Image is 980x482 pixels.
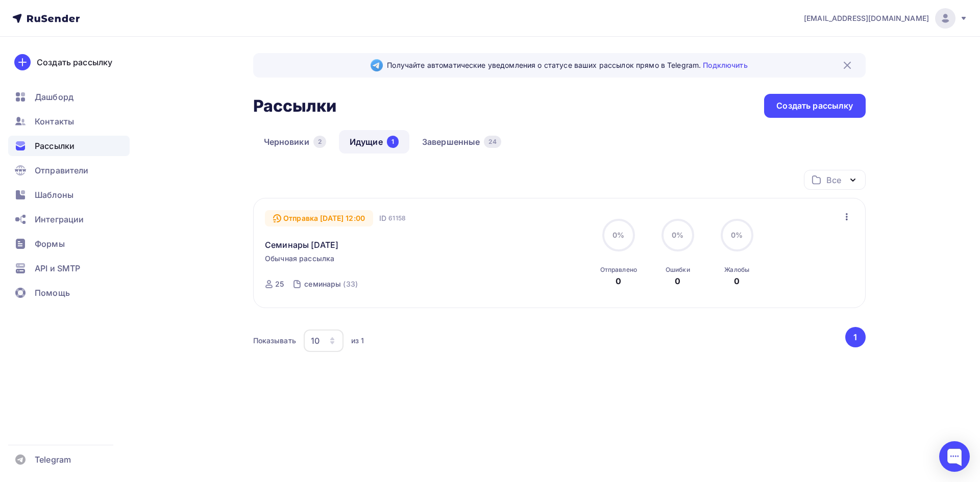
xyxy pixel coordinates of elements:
[37,56,112,68] div: Создать рассылку
[303,329,344,352] button: 10
[304,279,341,289] div: семинары
[388,213,406,223] span: 61158
[8,234,130,254] a: Формы
[826,174,841,186] div: Все
[804,8,968,29] a: [EMAIL_ADDRESS][DOMAIN_NAME]
[35,140,75,152] span: Рассылки
[35,238,65,250] span: Формы
[672,231,683,239] span: 0%
[253,130,337,154] a: Черновики2
[666,266,690,274] div: Ошибки
[8,111,130,132] a: Контакты
[35,189,73,201] span: Шаблоны
[35,115,74,128] span: Контакты
[703,61,747,69] a: Подключить
[253,336,296,346] div: Показывать
[351,336,364,346] div: из 1
[8,136,130,156] a: Рассылки
[303,276,359,292] a: семинары (33)
[845,327,866,347] button: Go to page 1
[734,275,740,287] div: 0
[724,266,749,274] div: Жалобы
[265,239,338,251] a: Семинары [DATE]
[8,160,130,181] a: Отправители
[35,453,71,466] span: Telegram
[311,335,320,347] div: 10
[35,164,89,176] span: Отправители
[253,96,337,116] h2: Рассылки
[731,231,743,239] span: 0%
[843,327,866,347] ul: Pagination
[804,13,929,23] span: [EMAIL_ADDRESS][DOMAIN_NAME]
[600,266,637,274] div: Отправлено
[8,185,130,205] a: Шаблоны
[35,262,80,274] span: API и SMTP
[379,213,386,223] span: ID
[612,231,624,239] span: 0%
[343,279,358,289] div: (33)
[8,87,130,107] a: Дашборд
[339,130,409,154] a: Идущие1
[804,170,866,190] button: Все
[265,253,334,264] span: Обычная рассылка
[484,136,501,148] div: 24
[275,279,284,289] div: 25
[387,60,747,70] span: Получайте автоматические уведомления о статусе ваших рассылок прямо в Telegram.
[313,136,326,148] div: 2
[35,91,73,103] span: Дашборд
[35,213,84,225] span: Интеграции
[776,100,853,112] div: Создать рассылку
[371,59,383,71] img: Telegram
[616,275,621,287] div: 0
[387,136,399,148] div: 1
[265,210,373,226] div: Отправка [DATE] 12:00
[35,287,70,299] span: Помощь
[411,130,512,154] a: Завершенные24
[675,275,680,287] div: 0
